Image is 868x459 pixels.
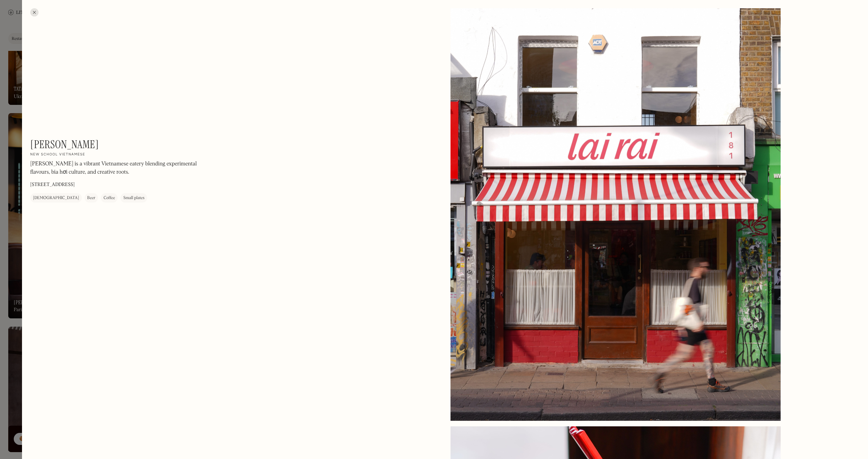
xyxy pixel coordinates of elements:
h1: [PERSON_NAME] [30,138,99,151]
div: Coffee [104,195,115,201]
p: [STREET_ADDRESS] [30,181,75,188]
p: [PERSON_NAME] is a vibrant Vietnamese eatery blending experimental flavours, bia hơi culture, and... [30,160,216,176]
div: Small plates [123,195,144,201]
h2: New school Vietnamese [30,152,85,157]
div: Beer [87,195,96,201]
div: [DEMOGRAPHIC_DATA] [33,195,79,201]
